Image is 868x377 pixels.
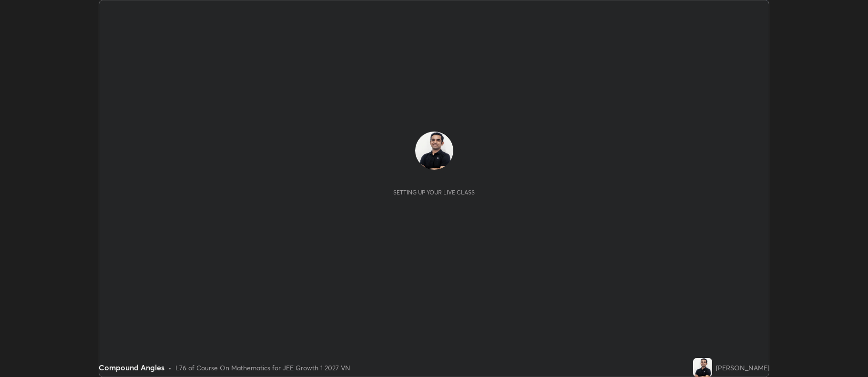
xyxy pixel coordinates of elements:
[99,362,164,373] div: Compound Angles
[175,363,350,373] div: L76 of Course On Mathematics for JEE Growth 1 2027 VN
[415,132,453,170] img: f8aae543885a491b8a905e74841c74d5.jpg
[716,363,769,373] div: [PERSON_NAME]
[393,189,475,196] div: Setting up your live class
[693,358,712,377] img: f8aae543885a491b8a905e74841c74d5.jpg
[168,363,172,373] div: •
